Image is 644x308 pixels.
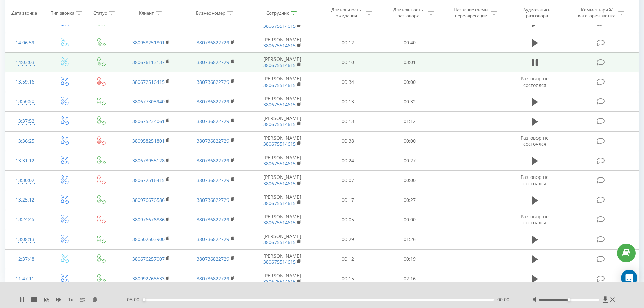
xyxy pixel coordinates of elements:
td: [PERSON_NAME] [248,190,317,210]
a: 380736822729 [197,256,229,262]
div: 14:06:59 [12,36,38,49]
div: Бизнес номер [196,10,225,16]
a: 380976676886 [132,216,165,223]
td: 03:01 [379,52,441,72]
div: Клиент [139,10,154,16]
td: 00:13 [317,112,379,131]
div: 13:56:50 [12,95,38,108]
a: 380736822729 [197,275,229,282]
div: 13:08:13 [12,233,38,246]
a: 380672516415 [132,177,165,183]
div: 13:25:12 [12,193,38,207]
a: 380676257007 [132,256,165,262]
div: Комментарий/категория звонка [577,7,617,19]
a: 380736822729 [197,157,229,164]
span: 00:00 [497,296,509,303]
a: 380736822729 [197,236,229,242]
a: 380992768533 [132,275,165,282]
a: 380675234061 [132,118,165,124]
div: 13:59:16 [12,75,38,89]
a: 380736822729 [197,216,229,223]
a: 380502503900 [132,236,165,242]
td: 01:12 [379,112,441,131]
a: 380675514615 [263,101,296,108]
td: [PERSON_NAME] [248,131,317,151]
div: 14:03:03 [12,56,38,69]
a: 380675514615 [263,62,296,68]
div: 13:36:25 [12,135,38,148]
a: 380971063094 [132,20,165,26]
a: 380676113137 [132,59,165,65]
td: [PERSON_NAME] [248,249,317,269]
a: 380677303940 [132,98,165,105]
td: 01:26 [379,230,441,249]
a: 380958251801 [132,138,165,144]
a: 380736822729 [197,79,229,85]
div: 11:47:11 [12,272,38,285]
span: Разговор не состоялся [521,213,549,226]
td: 00:29 [317,230,379,249]
a: 380976676586 [132,197,165,203]
a: 380675514615 [263,23,296,29]
div: 13:24:45 [12,213,38,226]
a: 380736822729 [197,138,229,144]
td: 00:12 [317,249,379,269]
td: 00:00 [379,131,441,151]
div: Аудиозапись разговора [515,7,559,19]
div: Название схемы переадресации [453,7,489,19]
td: 00:32 [379,92,441,112]
td: [PERSON_NAME] [248,151,317,170]
div: Accessibility label [568,298,570,301]
span: Разговор не состоялся [521,75,549,88]
td: [PERSON_NAME] [248,170,317,190]
td: 00:00 [379,72,441,92]
td: [PERSON_NAME] [248,72,317,92]
td: [PERSON_NAME] [248,230,317,249]
td: 00:07 [317,170,379,190]
td: 00:27 [379,151,441,170]
td: 00:13 [317,92,379,112]
td: 00:24 [317,151,379,170]
a: 380736822729 [197,197,229,203]
td: 00:19 [379,249,441,269]
td: 02:16 [379,269,441,288]
a: 380675514615 [263,278,296,285]
div: 13:37:52 [12,115,38,128]
span: Разговор не состоялся [521,174,549,186]
td: 00:12 [317,33,379,52]
a: 380673955128 [132,157,165,164]
td: 00:38 [317,131,379,151]
div: Open Intercom Messenger [621,270,637,286]
td: [PERSON_NAME] [248,52,317,72]
div: Длительность разговора [390,7,426,19]
div: Accessibility label [143,298,145,301]
a: 380675514615 [263,219,296,226]
a: 380958251801 [132,39,165,46]
td: 00:34 [317,72,379,92]
a: 380675514615 [263,259,296,265]
div: Статус [93,10,107,16]
td: 00:15 [317,269,379,288]
a: 380736822729 [197,59,229,65]
td: [PERSON_NAME] [248,210,317,230]
td: [PERSON_NAME] [248,33,317,52]
a: 380675514615 [263,239,296,245]
a: 380675514615 [263,42,296,49]
a: 380736822729 [197,98,229,105]
a: 380675514615 [263,180,296,187]
td: [PERSON_NAME] [248,92,317,112]
td: 00:00 [379,170,441,190]
td: [PERSON_NAME] [248,112,317,131]
td: 00:05 [317,210,379,230]
td: 00:10 [317,52,379,72]
div: 12:37:48 [12,253,38,266]
td: [PERSON_NAME] [248,269,317,288]
a: 380675514615 [263,82,296,88]
a: 380736822729 [197,39,229,46]
td: 00:00 [379,210,441,230]
div: 13:31:12 [12,154,38,167]
div: Тип звонка [51,10,74,16]
td: 00:17 [317,190,379,210]
div: Дата звонка [11,10,37,16]
a: 380675514615 [263,200,296,206]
